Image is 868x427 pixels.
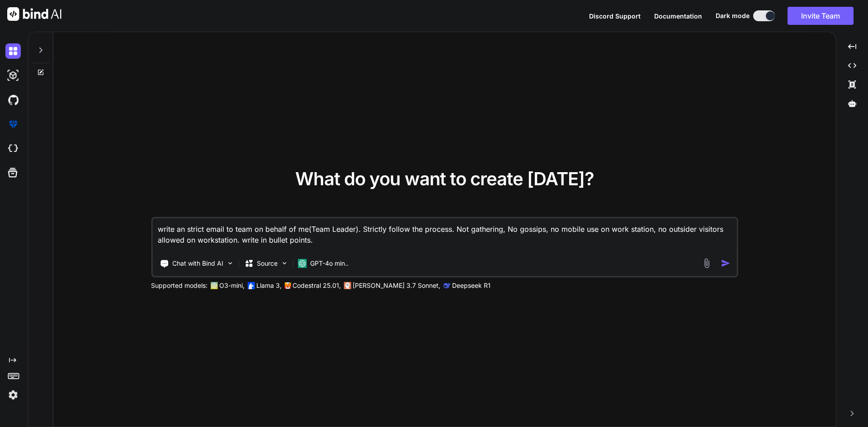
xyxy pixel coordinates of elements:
[172,259,223,268] p: Chat with Bind AI
[452,281,491,290] p: Deepseek R1
[5,387,21,403] img: settings
[295,168,594,190] span: What do you want to create [DATE]?
[788,7,854,25] button: Invite Team
[257,259,278,268] p: Source
[443,282,450,289] img: claude
[256,281,282,290] p: Llama 3,
[280,259,288,267] img: Pick Models
[7,7,61,21] img: Bind AI
[5,68,21,83] img: darkAi-studio
[5,117,21,132] img: premium
[344,282,351,289] img: claude
[310,259,349,268] p: GPT-4o min..
[292,281,341,290] p: Codestral 25.01,
[589,11,641,21] button: Discord Support
[5,141,21,156] img: cloudideIcon
[721,258,731,268] img: icon
[353,281,440,290] p: [PERSON_NAME] 3.7 Sonnet,
[702,258,712,268] img: attachment
[5,92,21,108] img: githubDark
[210,282,217,289] img: GPT-4
[151,281,208,290] p: Supported models:
[247,282,255,289] img: Llama2
[654,12,702,20] span: Documentation
[226,259,234,267] img: Pick Tools
[219,281,245,290] p: O3-mini,
[716,11,750,20] span: Dark mode
[654,11,702,21] button: Documentation
[152,218,737,252] textarea: write an strict email to team on behalf of me(Team Leader). Strictly follow the process. Not gath...
[589,12,641,20] span: Discord Support
[297,259,307,268] img: GPT-4o mini
[284,282,291,289] img: Mistral-AI
[5,43,21,59] img: darkChat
